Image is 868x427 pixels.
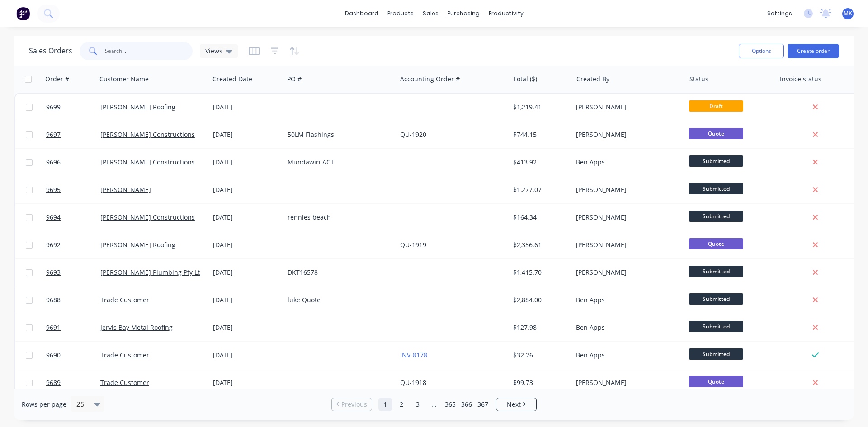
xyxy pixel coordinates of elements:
[443,398,457,411] a: Page 365
[576,378,676,387] div: [PERSON_NAME]
[513,185,566,194] div: $1,277.07
[100,130,195,139] a: [PERSON_NAME] Constructions
[46,149,100,176] a: 9696
[400,351,427,359] a: INV-8178
[340,7,383,20] a: dashboard
[105,42,193,60] input: Search...
[513,296,566,305] div: $2,884.00
[213,185,280,194] div: [DATE]
[788,44,839,58] button: Create order
[689,183,743,194] span: Submitted
[213,296,280,305] div: [DATE]
[288,296,388,305] div: luke Quote
[395,398,408,411] a: Page 2
[213,130,280,139] div: [DATE]
[100,268,204,277] a: [PERSON_NAME] Plumbing Pty Ltd
[576,213,676,222] div: [PERSON_NAME]
[46,204,100,231] a: 9694
[513,268,566,277] div: $1,415.70
[763,7,797,20] div: settings
[205,46,222,56] span: Views
[496,400,536,409] a: Next page
[689,100,743,112] span: Draft
[328,398,540,411] ul: Pagination
[513,351,566,360] div: $32.26
[46,185,61,194] span: 9695
[576,268,676,277] div: [PERSON_NAME]
[46,240,61,249] span: 9692
[288,130,388,139] div: 50LM Flashings
[576,75,609,84] div: Created By
[400,75,460,84] div: Accounting Order #
[400,240,426,249] a: QU-1919
[46,286,100,314] a: 9688
[46,121,100,148] a: 9697
[484,7,528,20] div: productivity
[513,213,566,222] div: $164.34
[100,158,195,166] a: [PERSON_NAME] Constructions
[689,321,743,332] span: Submitted
[476,398,490,411] a: Page 367
[576,351,676,360] div: Ben Apps
[100,296,149,304] a: Trade Customer
[689,376,743,387] span: Quote
[427,398,441,411] a: Jump forward
[46,231,100,258] a: 9692
[287,75,302,84] div: PO #
[213,213,280,222] div: [DATE]
[46,130,61,139] span: 9697
[100,323,173,332] a: Jervis Bay Metal Roofing
[576,103,676,112] div: [PERSON_NAME]
[46,296,61,305] span: 9688
[341,400,367,409] span: Previous
[46,369,100,396] a: 9689
[46,176,100,203] a: 9695
[46,351,61,360] span: 9690
[513,323,566,332] div: $127.98
[513,75,537,84] div: Total ($)
[689,238,743,249] span: Quote
[844,9,852,18] span: MK
[383,7,418,20] div: products
[213,103,280,112] div: [DATE]
[46,213,61,222] span: 9694
[689,348,743,360] span: Submitted
[332,400,372,409] a: Previous page
[507,400,521,409] span: Next
[513,240,566,249] div: $2,356.61
[213,351,280,360] div: [DATE]
[100,378,149,387] a: Trade Customer
[576,185,676,194] div: [PERSON_NAME]
[400,130,426,139] a: QU-1920
[212,75,252,84] div: Created Date
[100,213,195,221] a: [PERSON_NAME] Constructions
[418,7,443,20] div: sales
[100,240,175,249] a: [PERSON_NAME] Roofing
[100,103,175,111] a: [PERSON_NAME] Roofing
[99,75,149,84] div: Customer Name
[46,94,100,121] a: 9699
[213,240,280,249] div: [DATE]
[513,378,566,387] div: $99.73
[100,185,151,194] a: [PERSON_NAME]
[213,323,280,332] div: [DATE]
[689,211,743,222] span: Submitted
[288,268,388,277] div: DKT16578
[513,103,566,112] div: $1,219.41
[46,268,61,277] span: 9693
[45,75,69,84] div: Order #
[46,323,61,332] span: 9691
[576,296,676,305] div: Ben Apps
[16,7,30,20] img: Factory
[378,398,392,411] a: Page 1 is your current page
[576,158,676,167] div: Ben Apps
[576,323,676,332] div: Ben Apps
[288,158,388,167] div: Mundawiri ACT
[100,351,149,359] a: Trade Customer
[689,266,743,277] span: Submitted
[689,293,743,305] span: Submitted
[689,155,743,167] span: Submitted
[411,398,425,411] a: Page 3
[288,213,388,222] div: rennies beach
[443,7,484,20] div: purchasing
